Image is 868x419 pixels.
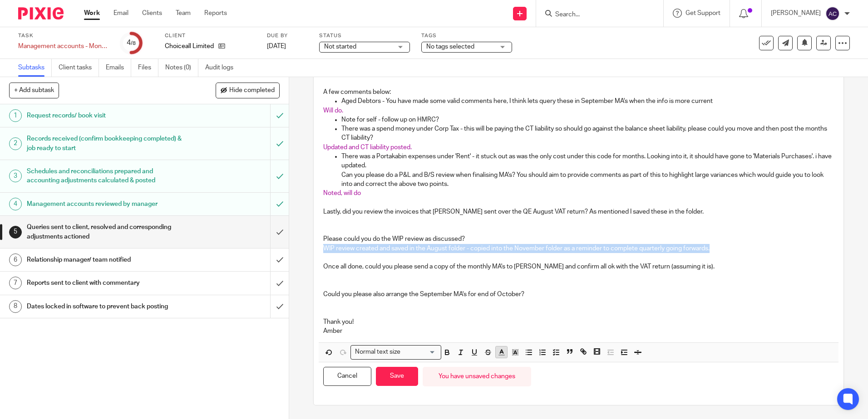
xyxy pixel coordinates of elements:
span: [DATE] [267,43,286,49]
h1: Dates locked in software to prevent back posting [27,300,183,313]
span: Get Support [686,10,720,16]
div: 4 [127,38,136,48]
p: Please could you do the WIP review as discussed? [323,234,833,244]
a: Files [138,59,158,77]
label: Status [319,32,410,39]
label: Tags [421,32,512,39]
p: Thank you! [323,317,833,326]
h1: Request records/ book visit [27,109,183,122]
a: Audit logs [205,59,240,77]
span: Not started [324,44,356,50]
span: No tags selected [426,44,474,50]
p: Once all done, could you please send a copy of the monthly MA's to [PERSON_NAME] and confirm all ... [323,262,833,271]
h1: Reports sent to client with commentary [27,276,183,290]
div: 3 [9,170,22,182]
button: Hide completed [216,83,280,98]
h1: Records received (confirm bookkeeping completed) & job ready to start [27,132,183,155]
span: Updated and CT liability posted. [323,144,412,151]
input: Search [554,11,636,19]
p: Note for self - follow up on HMRC? [341,115,833,124]
label: Due by [267,32,308,39]
div: 7 [9,277,22,289]
p: Can you please do a P&L and B/S review when finalising MA's? You should aim to provide comments a... [341,171,833,189]
button: Cancel [323,367,371,386]
p: Amber [323,326,833,336]
h1: Management accounts reviewed by manager [27,197,183,211]
p: WIP review created and saved in the August folder - copied into the November folder as a reminder... [323,244,833,253]
p: There was a Portakabin expenses under 'Rent' - it stuck out as was the only cost under this code ... [341,152,833,171]
p: Lastly, did you review the invoices that [PERSON_NAME] sent over the QE August VAT return? As men... [323,207,833,216]
div: 2 [9,137,22,150]
div: 6 [9,253,22,266]
p: Could you please also arrange the September MA's for end of October? [323,290,833,299]
a: Work [84,9,100,18]
a: Email [113,9,128,18]
a: Team [176,9,191,18]
p: Aged Debtors - You have made some valid comments here, I think lets query these in September MA's... [341,97,833,106]
div: Management accounts - Monthly [18,42,109,51]
a: Subtasks [18,59,52,77]
p: [PERSON_NAME] [771,9,821,18]
a: Client tasks [59,59,99,77]
h1: Schedules and reconciliations prepared and accounting adjustments calculated & posted [27,165,183,188]
p: There was a spend money under Corp Tax - this will be paying the CT liability so should go agains... [341,124,833,143]
div: Search for option [350,345,441,359]
div: 8 [9,300,22,313]
span: Normal text size [353,347,402,357]
a: Emails [106,59,131,77]
img: svg%3E [825,6,840,21]
a: Clients [142,9,162,18]
span: Will do. [323,107,343,114]
button: Save [376,367,418,386]
p: Choiceall Limited [165,42,214,51]
a: Notes (0) [165,59,198,77]
small: /8 [131,41,136,46]
div: You have unsaved changes [423,367,531,386]
p: A few comments below: [323,88,833,97]
a: Reports [204,9,227,18]
h1: Relationship manager/ team notified [27,253,183,267]
span: Noted, will do [323,190,361,196]
h1: Queries sent to client, resolved and corresponding adjustments actioned [27,220,183,244]
button: + Add subtask [9,83,59,98]
div: 1 [9,109,22,122]
label: Task [18,32,109,39]
div: 4 [9,198,22,210]
label: Client [165,32,256,39]
span: Hide completed [229,87,275,94]
input: Search for option [403,347,436,357]
img: Pixie [18,7,64,19]
div: 5 [9,226,22,239]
